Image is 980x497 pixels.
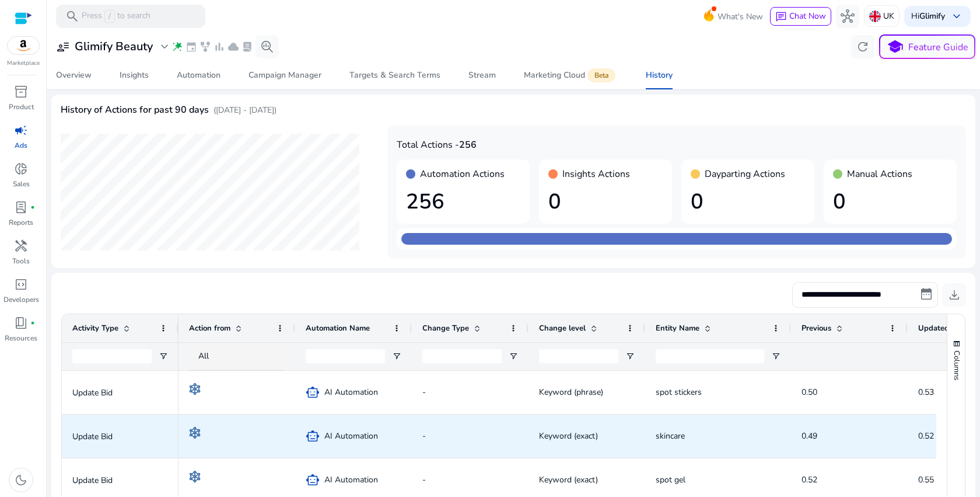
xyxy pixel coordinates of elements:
[213,104,276,116] p: ([DATE] - [DATE])
[56,40,70,54] span: user_attributes
[189,383,201,395] img: rule-automation.svg
[306,349,385,363] input: Automation Name Filter Input
[324,380,378,404] span: AI Automation
[159,352,168,361] button: Open Filter Menu
[911,12,945,20] p: Hi
[14,85,28,99] span: inventory_2
[14,200,28,214] span: lab_profile
[539,387,603,398] span: Keyword (phrase)
[392,352,401,361] button: Open Filter Menu
[943,283,966,307] button: download
[947,288,961,302] span: download
[801,430,817,442] span: 0.49
[539,349,618,363] input: Change level Filter Input
[771,352,780,361] button: Open Filter Menu
[5,333,37,343] p: Resources
[189,427,201,439] img: rule-automation.svg
[918,430,934,442] span: 0.52
[306,323,370,333] span: Automation Name
[509,352,518,361] button: Open Filter Menu
[189,323,230,333] span: Action from
[950,9,964,23] span: keyboard_arrow_down
[847,169,912,180] h4: Manual Actions
[422,430,426,442] span: -
[420,169,505,180] h4: Automation Actions
[833,189,947,214] h1: 0
[656,387,702,398] span: spot stickers
[256,35,279,58] button: search_insights
[14,316,28,330] span: book_4
[324,468,378,492] span: AI Automation
[406,189,520,214] h1: 256
[30,205,35,210] span: fiber_manual_record
[656,323,699,333] span: Entity Name
[120,71,149,79] div: Insights
[869,11,881,22] img: uk.svg
[397,140,957,151] h4: Total Actions -
[72,468,168,492] p: Update Bid
[836,5,859,28] button: hub
[15,140,27,151] p: Ads
[422,349,502,363] input: Change Type Filter Input
[717,6,763,27] span: What's New
[198,350,209,362] span: All
[918,387,934,398] span: 0.53
[908,40,968,54] p: Feature Guide
[228,41,239,53] span: cloud
[9,102,34,112] p: Product
[306,429,320,443] span: smart_toy
[705,169,785,180] h4: Dayparting Actions
[539,323,586,333] span: Change level
[625,352,635,361] button: Open Filter Menu
[171,41,183,53] span: wand_stars
[789,11,826,22] span: Chat Now
[14,277,28,291] span: code_blocks
[61,105,209,116] h4: History of Actions for past 90 days
[213,41,225,53] span: bar_chart
[177,71,220,79] div: Automation
[65,9,79,23] span: search
[306,473,320,487] span: smart_toy
[656,430,685,442] span: skincare
[775,11,787,23] span: chat
[72,381,168,405] p: Update Bid
[13,179,30,189] p: Sales
[841,9,855,23] span: hub
[539,430,598,442] span: Keyword (exact)
[14,162,28,176] span: donut_small
[56,71,92,79] div: Overview
[104,10,115,23] span: /
[260,40,274,54] span: search_insights
[242,41,253,53] span: lab_profile
[72,323,118,333] span: Activity Type
[918,323,949,333] span: Updated
[72,349,152,363] input: Activity Type Filter Input
[306,385,320,399] span: smart_toy
[82,10,150,23] p: Press to search
[157,40,171,54] span: expand_more
[801,323,831,333] span: Previous
[646,71,673,79] div: History
[524,71,618,80] div: Marketing Cloud
[851,35,874,58] button: refresh
[199,41,211,53] span: family_history
[856,40,870,54] span: refresh
[324,424,378,448] span: AI Automation
[887,39,904,55] span: school
[539,474,598,485] span: Keyword (exact)
[691,189,805,214] h1: 0
[14,473,28,487] span: dark_mode
[459,138,477,151] b: 256
[587,68,615,82] span: Beta
[14,239,28,253] span: handyman
[30,321,35,325] span: fiber_manual_record
[879,34,975,59] button: schoolFeature Guide
[75,40,153,54] h3: Glimify Beauty
[656,474,685,485] span: spot gel
[918,474,934,485] span: 0.55
[8,37,39,54] img: amazon.svg
[883,6,894,26] p: UK
[72,425,168,449] p: Update Bid
[770,7,831,26] button: chatChat Now
[562,169,630,180] h4: Insights Actions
